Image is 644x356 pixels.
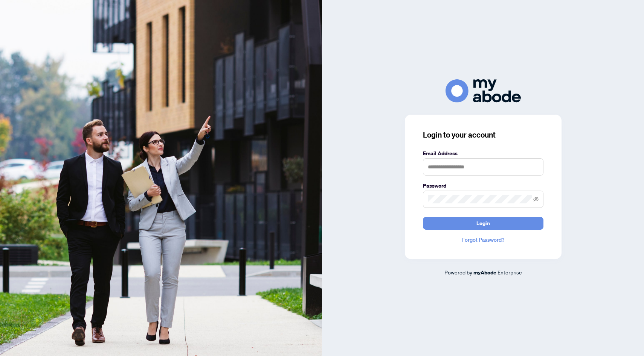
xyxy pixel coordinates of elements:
label: Email Address [423,149,543,158]
span: Enterprise [497,269,522,276]
a: Forgot Password? [423,236,543,244]
img: ma-logo [446,79,521,102]
span: Login [476,217,490,229]
a: myAbode [473,268,496,277]
h3: Login to your account [423,130,543,140]
span: eye-invisible [533,197,539,202]
label: Password [423,182,543,190]
span: Powered by [444,269,472,276]
button: Login [423,217,543,230]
